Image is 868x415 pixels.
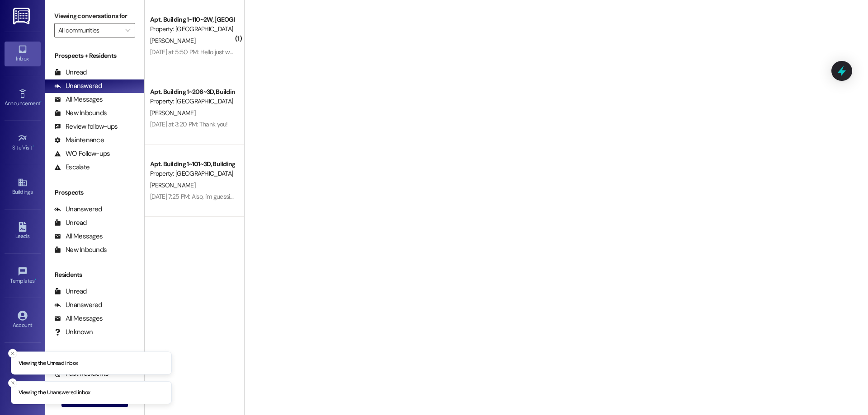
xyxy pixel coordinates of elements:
[54,205,102,214] div: Unanswered
[54,68,87,77] div: Unread
[150,109,195,117] span: [PERSON_NAME]
[125,27,130,34] i: 
[150,181,195,189] span: [PERSON_NAME]
[33,143,34,149] span: •
[13,8,32,24] img: ResiDesk Logo
[54,163,90,172] div: Escalate
[5,264,41,288] a: Templates •
[54,327,93,337] div: Unknown
[19,359,78,367] p: Viewing the Unread inbox
[54,287,87,296] div: Unread
[19,389,90,397] p: Viewing the Unanswered inbox
[150,37,195,45] span: [PERSON_NAME]
[54,81,102,91] div: Unanswered
[5,308,41,332] a: Account
[150,192,783,201] div: [DATE] 7:25 PM: Also, I'm guessing that last text was automated, but there are still charges on b...
[5,131,41,155] a: Site Visit •
[54,9,135,23] label: Viewing conversations for
[54,135,104,145] div: Maintenance
[35,276,36,283] span: •
[40,99,42,105] span: •
[54,300,102,310] div: Unanswered
[54,245,107,255] div: New Inbounds
[45,188,144,197] div: Prospects
[5,219,41,243] a: Leads
[54,314,103,323] div: All Messages
[54,95,103,104] div: All Messages
[5,352,41,377] a: Support
[150,48,543,56] div: [DATE] at 5:50 PM: Hello just wanted to let you guys know that I (nat) am now fully moved out and...
[150,97,234,106] div: Property: [GEOGRAPHIC_DATA]
[150,120,228,128] div: [DATE] at 3:20 PM: Thank you!
[8,378,17,387] button: Close toast
[150,15,234,24] div: Apt. Building 1~110~2W, [GEOGRAPHIC_DATA]
[45,270,144,280] div: Residents
[150,24,234,34] div: Property: [GEOGRAPHIC_DATA]
[150,159,234,169] div: Apt. Building 1~101~3D, Building [GEOGRAPHIC_DATA]
[5,175,41,199] a: Buildings
[150,169,234,178] div: Property: [GEOGRAPHIC_DATA]
[54,218,87,228] div: Unread
[45,51,144,61] div: Prospects + Residents
[58,23,121,37] input: All communities
[150,87,234,97] div: Apt. Building 1~206~3D, Building [GEOGRAPHIC_DATA]
[5,42,41,66] a: Inbox
[54,149,110,159] div: WO Follow-ups
[54,108,107,118] div: New Inbounds
[54,232,103,241] div: All Messages
[8,349,17,358] button: Close toast
[54,122,118,131] div: Review follow-ups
